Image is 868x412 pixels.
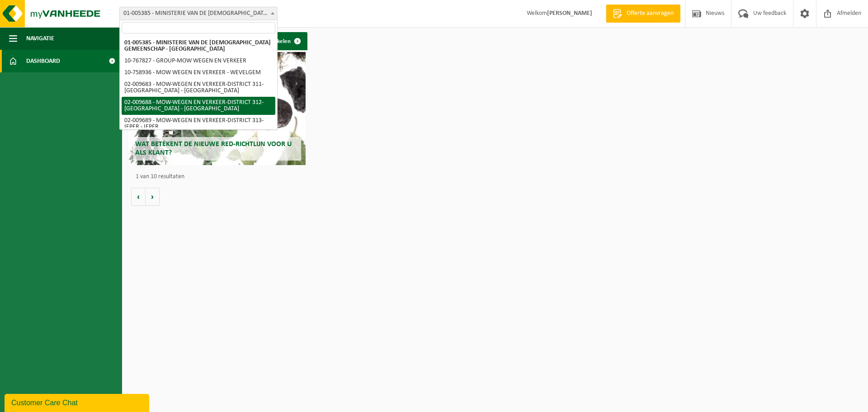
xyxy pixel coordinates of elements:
li: 02-009689 - MOW-WEGEN EN VERKEER-DISTRICT 313-IEPER - IEPER [122,115,275,133]
li: 10-758936 - MOW WEGEN EN VERKEER - WEVELGEM [122,67,275,79]
strong: [PERSON_NAME] [547,10,592,17]
span: Navigatie [26,27,54,50]
span: 01-005385 - MINISTERIE VAN DE VLAAMSE GEMEENSCHAP - SINT-MICHIELS [119,7,278,20]
li: 02-009688 - MOW-WEGEN EN VERKEER-DISTRICT 312-[GEOGRAPHIC_DATA] - [GEOGRAPHIC_DATA] [122,97,275,115]
span: Wat betekent de nieuwe RED-richtlijn voor u als klant? [135,141,292,156]
iframe: chat widget [5,392,151,412]
a: Offerte aanvragen [606,5,680,23]
a: Alle artikelen [250,32,307,50]
li: 01-005385 - MINISTERIE VAN DE [DEMOGRAPHIC_DATA] GEMEENSCHAP - [GEOGRAPHIC_DATA] [122,37,275,55]
span: Offerte aanvragen [624,9,676,18]
button: Volgende [146,188,160,206]
span: 01-005385 - MINISTERIE VAN DE VLAAMSE GEMEENSCHAP - SINT-MICHIELS [120,7,277,20]
li: 02-009683 - MOW-WEGEN EN VERKEER-DISTRICT 311-[GEOGRAPHIC_DATA] - [GEOGRAPHIC_DATA] [122,79,275,97]
p: 1 van 10 resultaten [136,174,303,180]
span: Dashboard [26,50,60,72]
li: 10-767827 - GROUP-MOW WEGEN EN VERKEER [122,55,275,67]
button: Vorige [131,188,146,206]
